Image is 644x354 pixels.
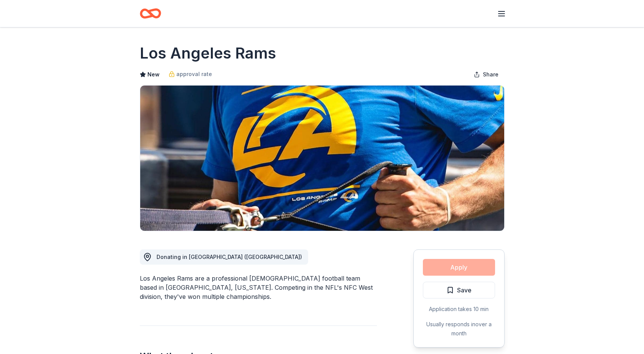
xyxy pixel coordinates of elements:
span: approval rate [176,70,212,79]
span: New [147,70,160,79]
span: Share [483,70,498,79]
div: Usually responds in over a month [423,320,495,338]
div: Los Angeles Rams are a professional [DEMOGRAPHIC_DATA] football team based in [GEOGRAPHIC_DATA], ... [140,274,377,301]
span: Save [457,285,472,295]
a: approval rate [169,70,212,79]
div: Application takes 10 min [423,305,495,314]
button: Save [423,282,495,298]
h1: Los Angeles Rams [140,43,276,64]
img: Image for Los Angeles Rams [140,86,504,231]
a: Home [140,5,161,22]
button: Share [468,67,505,82]
span: Donating in [GEOGRAPHIC_DATA] ([GEOGRAPHIC_DATA]) [157,254,302,260]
